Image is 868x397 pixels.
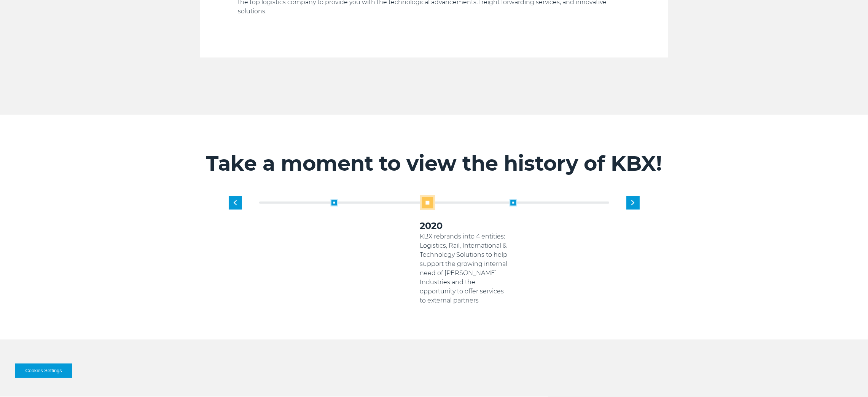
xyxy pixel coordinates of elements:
[631,200,634,205] img: next slide
[200,151,668,176] h2: Take a moment to view the history of KBX!
[234,200,237,205] img: previous slide
[420,220,509,232] h3: 2020
[626,196,640,210] div: Next slide
[420,232,509,305] p: KBX rebrands into 4 entities: Logistics, Rail, International & Technology Solutions to help suppo...
[15,363,72,378] button: Cookies Settings
[229,196,242,210] div: Previous slide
